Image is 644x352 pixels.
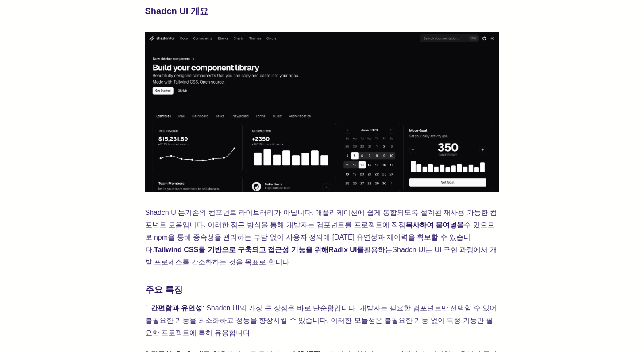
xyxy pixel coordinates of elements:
[145,6,208,16] font: Shadcn UI 개요
[405,221,464,229] font: 복사하여 붙여넣을
[145,209,497,229] font: 기존의 컴포넌트 라이브러리가 아닙니다. 애플리케이션에 쉽게 통합되도록 설계된 재사용 가능한 컴포넌트 모음입니다. 이러한 접근 방식을 통해 개발자는 컴포넌트를 프로젝트에 직접
[151,304,202,312] font: 간편함과 유연성
[145,221,494,253] font: 수 있으므로 npm을 통해 종속성을 관리하는 부담 없이 사용자 정의에 [DATE] 유연성과 제어력을 확보할 수 있습니다.
[364,246,392,253] font: 활용하는
[145,304,151,312] font: 1.
[154,246,328,253] font: Tailwind CSS를 기반으로 구축되고 접근성 기능을 위해
[145,285,183,295] font: 주요 특징
[145,209,185,216] a: Shadcn UI는
[145,32,499,192] img: Shadcn UI
[145,304,499,337] font: : Shadcn UI의 가장 큰 장점은 바로 단순함입니다. 개발자는 필요한 컴포넌트만 선택할 수 있어 불필요한 기능을 최소화하고 성능을 향상시킬 수 있습니다. 이러한 모듈성은...
[328,246,364,253] font: Radix UI를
